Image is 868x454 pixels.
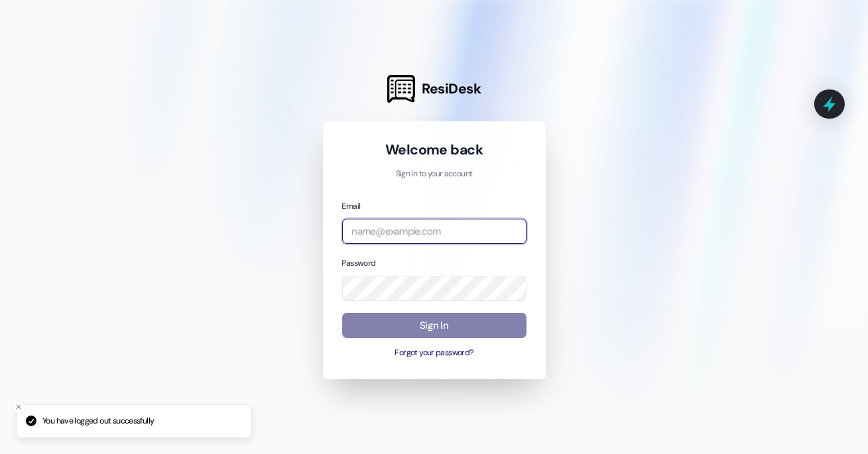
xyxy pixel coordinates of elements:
span: ResiDesk [422,80,481,98]
button: Close toast [12,400,25,414]
label: Password [342,258,376,268]
img: ResiDesk Logo [387,75,415,103]
label: Email [342,201,361,211]
button: Forgot your password? [342,347,527,359]
button: Sign In [342,313,527,339]
input: name@example.com [342,219,527,245]
h1: Welcome back [342,141,527,159]
p: You have logged out successfully [42,416,154,427]
p: Sign in to your account [342,168,527,180]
